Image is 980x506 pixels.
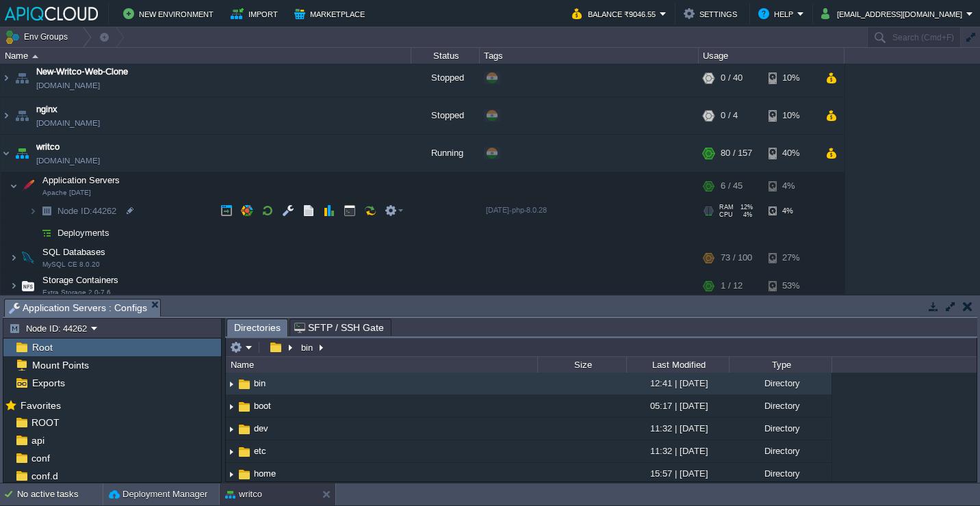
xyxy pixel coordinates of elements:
div: 10% [769,59,813,96]
a: Mount Points [29,359,91,371]
img: AMDAwAAAACH5BAEAAAAALAAAAAABAAEAAAICRAEAOw== [237,467,252,482]
button: [EMAIL_ADDRESS][DOMAIN_NAME] [821,5,966,22]
span: Node ID: [57,206,92,216]
img: AMDAwAAAACH5BAEAAAAALAAAAAABAAEAAAICRAEAOw== [18,244,38,271]
img: AMDAwAAAACH5BAEAAAAALAAAAAABAAEAAAICRAEAOw== [226,464,237,485]
a: New-Writco-Web-Clone [36,65,128,79]
button: Node ID: 44262 [9,322,91,334]
img: AMDAwAAAACH5BAEAAAAALAAAAAABAAEAAAICRAEAOw== [237,444,252,460]
div: 73 / 100 [721,244,752,271]
button: Settings [684,5,741,22]
a: [DOMAIN_NAME] [36,79,100,92]
button: Balance ₹9046.55 [572,5,660,22]
span: conf.d [29,470,60,482]
a: Deployments [56,227,112,239]
div: Running [411,135,480,172]
div: 40% [769,135,813,172]
div: 10% [769,97,813,134]
img: AMDAwAAAACH5BAEAAAAALAAAAAABAAEAAAICRAEAOw== [1,97,12,134]
div: Directory [729,440,831,462]
img: AMDAwAAAACH5BAEAAAAALAAAAAABAAEAAAICRAEAOw== [18,272,38,299]
span: boot [252,400,273,412]
a: Node ID:44262 [56,205,118,217]
div: Stopped [411,59,480,96]
img: APIQCloud [5,7,98,21]
div: 6 / 45 [721,172,743,200]
a: Root [29,341,55,354]
div: 12:41 | [DATE] [626,373,729,394]
button: bin [299,341,316,354]
a: SQL DatabasesMySQL CE 8.0.20 [41,247,107,257]
img: AMDAwAAAACH5BAEAAAAALAAAAAABAAEAAAICRAEAOw== [10,272,18,299]
span: 12% [739,204,753,211]
div: No active tasks [17,483,103,505]
div: Directory [729,395,831,416]
img: AMDAwAAAACH5BAEAAAAALAAAAAABAAEAAAICRAEAOw== [29,200,37,222]
input: Click to enter the path [226,338,977,357]
img: AMDAwAAAACH5BAEAAAAALAAAAAABAAEAAAICRAEAOw== [37,222,56,243]
a: [DOMAIN_NAME] [36,116,100,130]
img: AMDAwAAAACH5BAEAAAAALAAAAAABAAEAAAICRAEAOw== [1,59,12,96]
div: Name [1,48,411,64]
span: SFTP / SSH Gate [294,319,384,336]
a: bin [252,377,268,389]
span: home [252,468,278,479]
a: Storage ContainersExtra Storage 2.0-7.6 [41,275,120,285]
div: Type [730,357,831,373]
div: Tags [480,48,698,64]
span: Extra Storage 2.0-7.6 [42,289,111,297]
a: dev [252,423,270,434]
a: etc [252,445,268,457]
img: AMDAwAAAACH5BAEAAAAALAAAAAABAAEAAAICRAEAOw== [10,244,18,271]
a: ROOT [29,416,62,429]
a: writco [36,140,60,154]
div: 0 / 4 [721,97,738,134]
button: Deployment Manager [109,488,207,501]
a: conf [29,452,52,464]
span: 44262 [56,205,118,217]
img: AMDAwAAAACH5BAEAAAAALAAAAAABAAEAAAICRAEAOw== [18,172,38,200]
img: AMDAwAAAACH5BAEAAAAALAAAAAABAAEAAAICRAEAOw== [29,222,37,243]
span: Application Servers : Configs [9,299,147,317]
div: 0 / 40 [721,59,743,96]
span: Apache [DATE] [42,189,91,197]
div: Stopped [411,97,480,134]
img: AMDAwAAAACH5BAEAAAAALAAAAAABAAEAAAICRAEAOw== [10,172,18,200]
button: Help [758,5,797,22]
img: AMDAwAAAACH5BAEAAAAALAAAAAABAAEAAAICRAEAOw== [37,200,56,222]
span: 4% [738,211,752,218]
div: 27% [769,244,813,271]
a: nginx [36,103,57,116]
img: AMDAwAAAACH5BAEAAAAALAAAAAABAAEAAAICRAEAOw== [237,377,252,392]
img: AMDAwAAAACH5BAEAAAAALAAAAAABAAEAAAICRAEAOw== [12,135,31,172]
a: api [29,434,47,447]
img: AMDAwAAAACH5BAEAAAAALAAAAAABAAEAAAICRAEAOw== [32,55,38,58]
span: SQL Databases [41,246,107,258]
div: Name [227,357,537,373]
span: Directories [234,319,281,336]
span: Storage Containers [41,274,120,286]
div: Directory [729,373,831,394]
div: Directory [729,418,831,439]
div: 11:32 | [DATE] [626,418,729,439]
img: AMDAwAAAACH5BAEAAAAALAAAAAABAAEAAAICRAEAOw== [237,422,252,437]
div: 15:57 | [DATE] [626,463,729,484]
span: Favorites [18,399,63,412]
img: AMDAwAAAACH5BAEAAAAALAAAAAABAAEAAAICRAEAOw== [226,418,237,440]
div: 4% [769,172,813,200]
a: Exports [29,377,67,389]
img: AMDAwAAAACH5BAEAAAAALAAAAAABAAEAAAICRAEAOw== [12,97,31,134]
span: MySQL CE 8.0.20 [42,261,100,269]
img: AMDAwAAAACH5BAEAAAAALAAAAAABAAEAAAICRAEAOw== [226,373,237,395]
img: AMDAwAAAACH5BAEAAAAALAAAAAABAAEAAAICRAEAOw== [12,59,31,96]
